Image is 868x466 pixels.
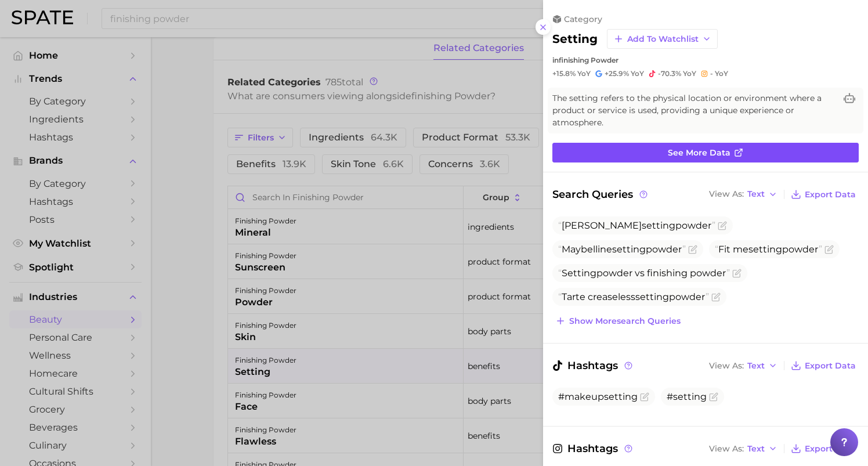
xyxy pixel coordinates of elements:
span: YoY [631,69,644,78]
span: setting [635,291,669,302]
a: See more data [552,143,859,162]
span: Text [747,446,765,452]
span: View As [709,363,744,369]
span: YoY [715,69,728,78]
button: Export Data [788,357,859,374]
span: Export Data [805,190,856,200]
span: Add to Watchlist [627,34,699,44]
span: setting [612,244,646,255]
span: YoY [577,69,591,78]
button: Flag as miscategorized or irrelevant [709,392,718,402]
span: View As [709,446,744,452]
span: YoY [683,69,696,78]
span: Maybelline powder [558,244,686,255]
button: Flag as miscategorized or irrelevant [688,245,697,254]
span: Show more search queries [569,316,681,326]
span: - [710,69,713,78]
span: [PERSON_NAME] powder [558,220,715,231]
button: Export Data [788,440,859,457]
button: Show moresearch queries [552,313,683,329]
span: #setting [667,391,707,402]
span: #makeupsetting [558,391,638,402]
h2: setting [552,32,598,46]
span: Export Data [805,444,856,454]
button: View AsText [706,358,780,373]
button: View AsText [706,441,780,456]
span: category [564,14,602,24]
span: setting [642,220,675,231]
span: Export Data [805,361,856,371]
button: Flag as miscategorized or irrelevant [732,269,742,278]
span: powder vs finishing powder [558,268,730,279]
span: Text [747,191,765,197]
div: in [552,56,859,64]
span: View As [709,191,744,197]
button: Flag as miscategorized or irrelevant [640,392,649,402]
span: Hashtags [552,357,634,374]
span: -70.3% [658,69,681,78]
button: Flag as miscategorized or irrelevant [718,221,727,230]
span: +15.8% [552,69,576,78]
span: Setting [562,268,596,279]
span: Tarte creaseless powder [558,291,709,302]
button: Flag as miscategorized or irrelevant [711,292,721,302]
button: Add to Watchlist [607,29,718,49]
span: +25.9% [605,69,629,78]
span: Text [747,363,765,369]
span: Search Queries [552,186,649,203]
button: View AsText [706,187,780,202]
button: Flag as miscategorized or irrelevant [824,245,834,254]
span: setting [748,244,782,255]
span: finishing powder [559,56,619,64]
span: Hashtags [552,440,634,457]
span: The setting refers to the physical location or environment where a product or service is used, pr... [552,92,836,129]
span: See more data [668,148,730,158]
span: Fit me powder [715,244,822,255]
button: Export Data [788,186,859,203]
